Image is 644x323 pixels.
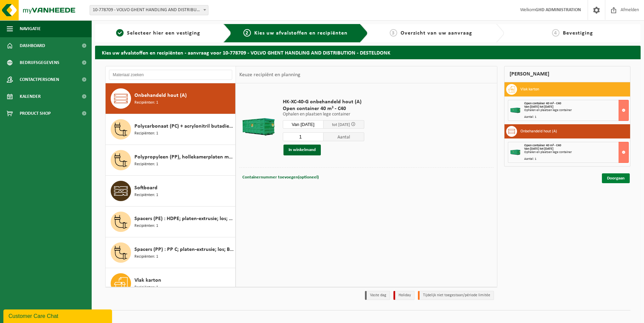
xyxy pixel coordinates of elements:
button: Containernummer toevoegen(optioneel) [242,173,319,182]
h2: Kies uw afvalstoffen en recipiënten - aanvraag voor 10-778709 - VOLVO GHENT HANDLING AND DISTRIBU... [95,46,641,59]
span: Dashboard [20,37,45,54]
span: Selecteer hier een vestiging [127,30,200,36]
button: In winkelmand [283,145,321,155]
span: Vlak karton [134,276,161,284]
span: 10-778709 - VOLVO GHENT HANDLING AND DISTRIBUTION - DESTELDONK [90,5,208,15]
div: Aantal: 1 [524,157,628,161]
button: Softboard Recipiënten: 1 [106,176,236,207]
h3: Vlak karton [520,84,539,95]
p: Ophalen en plaatsen lege container [283,112,364,117]
span: Onbehandeld hout (A) [134,91,187,100]
input: Selecteer datum [283,120,324,129]
span: Open container 40 m³ - C40 [283,105,364,112]
button: Spacers (PP) : PP C; platen-extrusie; los; B ; bont Recipiënten: 1 [106,237,236,268]
strong: GHD ADMINISTRATION [535,7,581,13]
span: HK-XC-40-G onbehandeld hout (A) [283,99,364,105]
span: Contactpersonen [20,71,59,88]
span: Open container 40 m³ - C40 [524,102,561,105]
input: Materiaal zoeken [109,70,232,80]
div: Aantal: 1 [524,115,628,119]
span: Recipiënten: 1 [134,100,158,106]
span: Containernummer toevoegen(optioneel) [242,175,319,179]
span: Recipiënten: 1 [134,161,158,168]
span: Product Shop [20,105,51,122]
span: Polycarbonaat (PC) + acrylonitril butadieen styreen (ABS) onbewerkt, gekleurd [134,122,234,130]
span: Overzicht van uw aanvraag [401,30,472,36]
span: Recipiënten: 1 [134,254,158,260]
span: Softboard [134,184,158,192]
li: Vaste dag [365,291,390,300]
span: 2 [243,29,251,37]
span: Aantal [324,132,364,141]
a: Doorgaan [602,173,630,183]
strong: Van [DATE] tot [DATE] [524,147,553,151]
div: Ophalen en plaatsen lege container [524,109,628,112]
span: Recipiënten: 1 [134,130,158,137]
button: Onbehandeld hout (A) Recipiënten: 1 [106,83,236,114]
li: Holiday [393,291,415,300]
div: [PERSON_NAME] [504,66,630,82]
span: Bedrijfsgegevens [20,54,59,71]
a: 1Selecteer hier een vestiging [98,29,218,37]
span: Recipiënten: 1 [134,192,158,198]
strong: Van [DATE] tot [DATE] [524,105,553,109]
span: 1 [116,29,124,37]
span: Bevestiging [563,30,593,36]
button: Polypropyleen (PP), hollekamerplaten met geweven PP, gekleurd Recipiënten: 1 [106,145,236,176]
span: Kalender [20,88,41,105]
span: Spacers (PE) : HDPE; platen-extrusie; los; A ; bont [134,215,234,223]
span: Recipiënten: 1 [134,223,158,229]
span: 4 [552,29,559,37]
span: Spacers (PP) : PP C; platen-extrusie; los; B ; bont [134,245,234,254]
button: Polycarbonaat (PC) + acrylonitril butadieen styreen (ABS) onbewerkt, gekleurd Recipiënten: 1 [106,114,236,145]
span: Recipiënten: 1 [134,284,158,291]
span: Open container 40 m³ - C40 [524,144,561,147]
span: tot [DATE] [332,123,350,127]
button: Spacers (PE) : HDPE; platen-extrusie; los; A ; bont Recipiënten: 1 [106,207,236,237]
div: Ophalen en plaatsen lege container [524,151,628,154]
button: Vlak karton Recipiënten: 1 [106,268,236,299]
div: Keuze recipiënt en planning [236,66,304,83]
span: 3 [390,29,397,37]
h3: Onbehandeld hout (A) [520,126,557,137]
span: Kies uw afvalstoffen en recipiënten [254,30,348,36]
iframe: chat widget [3,308,113,323]
li: Tijdelijk niet toegestaan/période limitée [418,291,494,300]
span: Navigatie [20,20,41,37]
span: Polypropyleen (PP), hollekamerplaten met geweven PP, gekleurd [134,153,234,161]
